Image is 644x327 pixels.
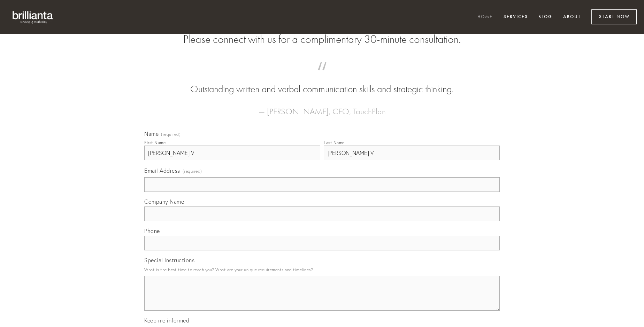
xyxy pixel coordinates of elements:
[559,11,585,23] a: About
[144,130,159,137] span: Name
[324,140,345,145] div: Last Name
[183,166,202,176] span: (required)
[473,11,497,23] a: Home
[144,227,160,234] span: Phone
[591,9,637,24] a: Start Now
[155,96,489,118] figcaption: — [PERSON_NAME], CEO, TouchPlan
[144,317,189,324] span: Keep me informed
[7,7,59,27] img: brillianta - research, strategy, marketing
[144,140,166,145] div: First Name
[144,257,194,264] span: Special Instructions
[144,265,500,274] p: What is the best time to reach you? What are your unique requirements and timelines?
[144,33,500,46] h2: Please connect with us for a complimentary 30-minute consultation.
[144,167,180,174] span: Email Address
[161,132,181,137] span: (required)
[144,198,184,205] span: Company Name
[155,69,489,96] blockquote: Outstanding written and verbal communication skills and strategic thinking.
[534,11,557,23] a: Blog
[499,11,532,23] a: Services
[155,69,489,83] span: “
